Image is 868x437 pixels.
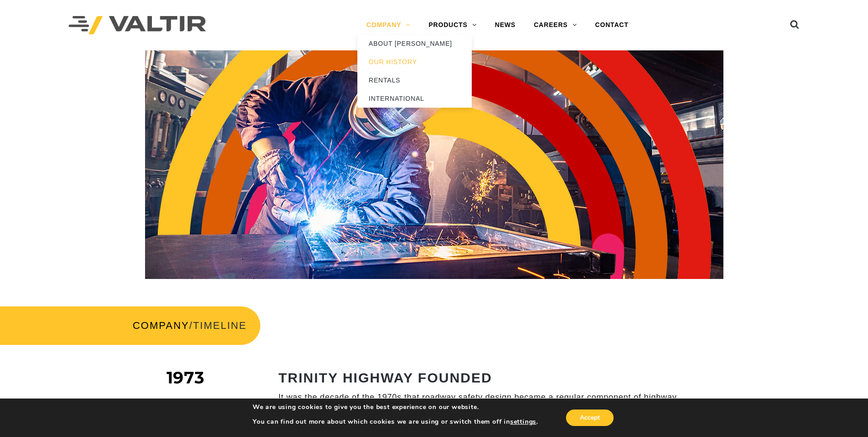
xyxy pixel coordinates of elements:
a: COMPANY [357,16,420,34]
p: It was the decade of the 1970s that roadway safety design became a regular component of highway p... [279,392,684,414]
p: We are using cookies to give you the best experience on our website. [253,403,538,411]
a: CAREERS [525,16,586,34]
a: CONTACT [586,16,638,34]
span: TIMELINE [193,320,247,331]
a: COMPANY [133,320,189,331]
a: ABOUT [PERSON_NAME] [357,34,472,53]
button: settings [510,418,536,426]
span: 1973 [167,367,205,388]
img: Header_Timeline [145,50,723,279]
a: PRODUCTS [420,16,486,34]
a: NEWS [486,16,525,34]
a: RENTALS [357,71,472,89]
strong: TRINITY HIGHWAY FOUNDED [279,370,492,385]
button: Accept [566,410,614,426]
a: OUR HISTORY [357,53,472,71]
img: Valtir [69,16,206,35]
p: You can find out more about which cookies we are using or switch them off in . [253,418,538,426]
a: INTERNATIONAL [357,89,472,108]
